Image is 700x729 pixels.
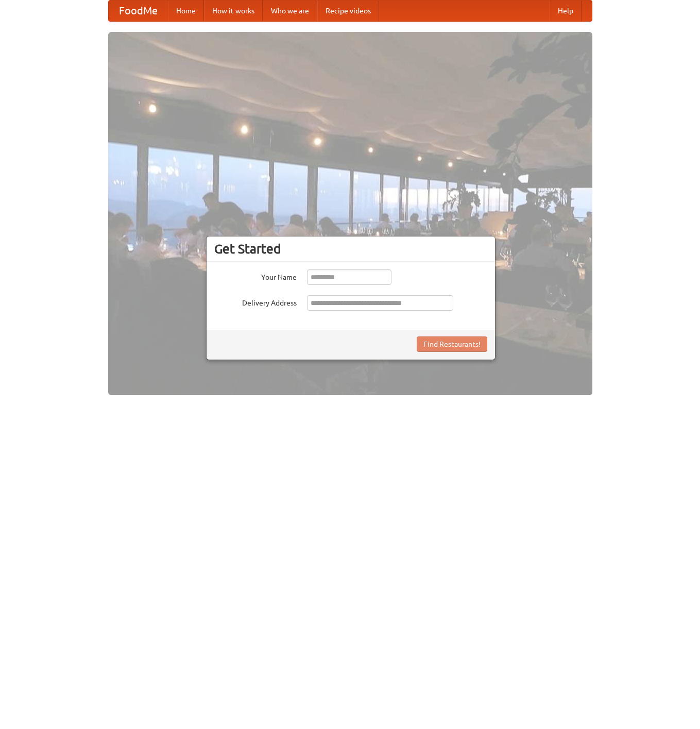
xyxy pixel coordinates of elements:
[109,1,168,21] a: FoodMe
[214,295,297,308] label: Delivery Address
[168,1,204,21] a: Home
[550,1,582,21] a: Help
[214,269,297,282] label: Your Name
[214,241,487,257] h3: Get Started
[417,336,487,352] button: Find Restaurants!
[317,1,379,21] a: Recipe videos
[204,1,263,21] a: How it works
[263,1,317,21] a: Who we are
